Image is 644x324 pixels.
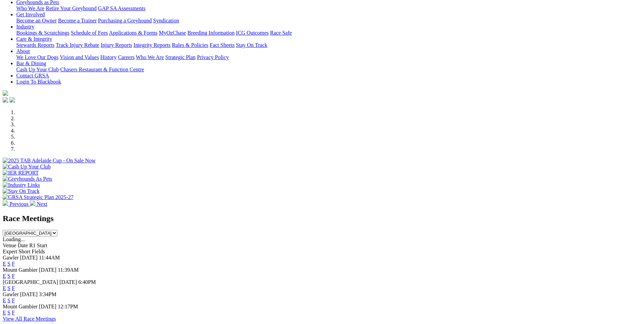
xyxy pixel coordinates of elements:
[29,242,47,248] span: R1 Start
[16,60,46,66] a: Bar & Dining
[16,24,34,30] a: Industry
[39,255,60,260] span: 11:44AM
[12,298,15,303] a: F
[98,18,152,23] a: Purchasing a Greyhound
[59,279,77,285] span: [DATE]
[3,170,39,176] img: IER REPORT
[3,267,38,273] span: Mount Gambier
[3,158,96,164] img: 2025 TAB Adelaide Cup - On Sale Now
[20,291,38,297] span: [DATE]
[3,176,52,182] img: Greyhounds As Pets
[3,236,25,242] span: Loading...
[16,18,57,23] a: Become an Owner
[60,67,144,72] a: Chasers Restaurant & Function Centre
[60,54,99,60] a: Vision and Values
[3,182,40,188] img: Industry Links
[3,164,51,170] img: Cash Up Your Club
[16,67,641,73] div: Bar & Dining
[3,242,16,248] span: Venue
[39,267,57,273] span: [DATE]
[16,79,61,85] a: Login To Blackbook
[78,279,96,285] span: 6:40PM
[7,285,11,291] a: S
[16,42,641,48] div: Care & Integrity
[16,54,58,60] a: We Love Our Dogs
[109,30,158,36] a: Applications & Forms
[3,261,6,267] a: E
[153,18,179,23] a: Syndication
[133,42,170,48] a: Integrity Reports
[197,54,229,60] a: Privacy Policy
[39,304,57,309] span: [DATE]
[16,30,69,36] a: Bookings & Scratchings
[16,36,52,42] a: Care & Integrity
[30,200,35,206] img: chevron-right-pager-white.svg
[3,279,58,285] span: [GEOGRAPHIC_DATA]
[100,42,132,48] a: Injury Reports
[10,201,29,207] span: Previous
[3,188,39,194] img: Stay On Track
[16,18,641,24] div: Get Involved
[16,48,30,54] a: About
[16,67,59,72] a: Cash Up Your Club
[236,42,267,48] a: Stay On Track
[270,30,292,36] a: Race Safe
[236,30,269,36] a: ICG Outcomes
[187,30,235,36] a: Breeding Information
[16,12,45,17] a: Get Involved
[12,273,15,279] a: F
[3,298,6,303] a: E
[3,255,19,260] span: Gawler
[58,18,97,23] a: Become a Trainer
[39,291,57,297] span: 3:34PM
[3,249,17,254] span: Expert
[3,214,641,223] h2: Race Meetings
[71,30,108,36] a: Schedule of Fees
[7,261,11,267] a: S
[3,291,19,297] span: Gawler
[56,42,99,48] a: Track Injury Rebate
[100,54,116,60] a: History
[3,273,6,279] a: E
[30,201,47,207] a: Next
[3,316,56,322] a: View All Race Meetings
[16,42,54,48] a: Stewards Reports
[20,255,38,260] span: [DATE]
[98,5,146,11] a: GAP SA Assessments
[118,54,134,60] a: Careers
[58,267,79,273] span: 11:39AM
[210,42,235,48] a: Fact Sheets
[16,30,641,36] div: Industry
[3,200,8,206] img: chevron-left-pager-white.svg
[165,54,196,60] a: Strategic Plan
[136,54,164,60] a: Who We Are
[3,97,8,103] img: facebook.svg
[58,304,78,309] span: 12:17PM
[3,304,38,309] span: Mount Gambier
[16,5,641,12] div: Greyhounds as Pets
[7,298,11,303] a: S
[19,249,31,254] span: Short
[32,249,45,254] span: Fields
[18,242,28,248] span: Date
[3,310,6,316] a: E
[7,310,11,316] a: S
[16,54,641,60] div: About
[16,5,44,11] a: Who We Are
[12,310,15,316] a: F
[37,201,47,207] span: Next
[3,90,8,96] img: logo-grsa-white.png
[3,194,73,200] img: GRSA Strategic Plan 2025-27
[46,5,97,11] a: Retire Your Greyhound
[172,42,208,48] a: Rules & Policies
[3,201,30,207] a: Previous
[7,273,11,279] a: S
[10,97,15,103] img: twitter.svg
[12,285,15,291] a: F
[159,30,186,36] a: MyOzChase
[12,261,15,267] a: F
[3,285,6,291] a: E
[16,73,49,78] a: Contact GRSA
